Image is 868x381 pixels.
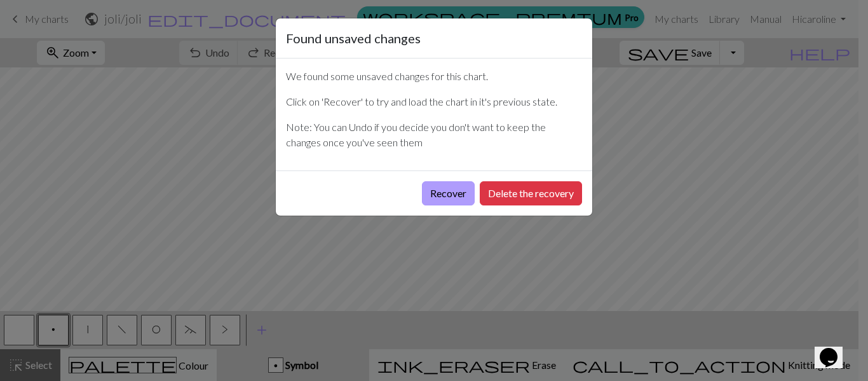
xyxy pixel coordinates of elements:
h5: Found unsaved changes [286,29,421,48]
button: Delete the recovery [480,181,582,205]
p: Click on 'Recover' to try and load the chart in it's previous state. [286,94,582,109]
iframe: chat widget [815,330,855,368]
button: Recover [422,181,475,205]
p: Note: You can Undo if you decide you don't want to keep the changes once you've seen them [286,120,582,150]
p: We found some unsaved changes for this chart. [286,69,582,84]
